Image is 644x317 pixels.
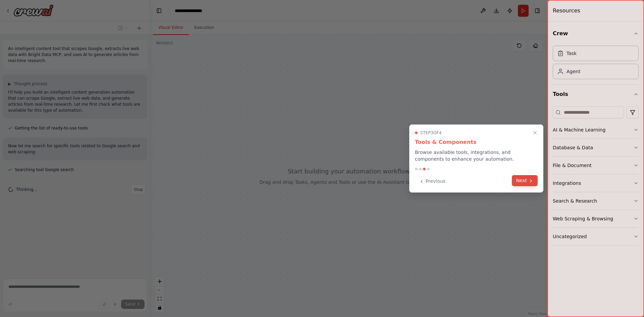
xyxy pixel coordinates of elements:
[531,129,539,137] button: Close walkthrough
[415,176,449,187] button: Previous
[420,130,442,136] span: Step 3 of 4
[415,138,538,146] h3: Tools & Components
[415,149,538,162] p: Browse available tools, integrations, and components to enhance your automation.
[512,175,538,186] button: Next
[154,6,164,15] button: Hide left sidebar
